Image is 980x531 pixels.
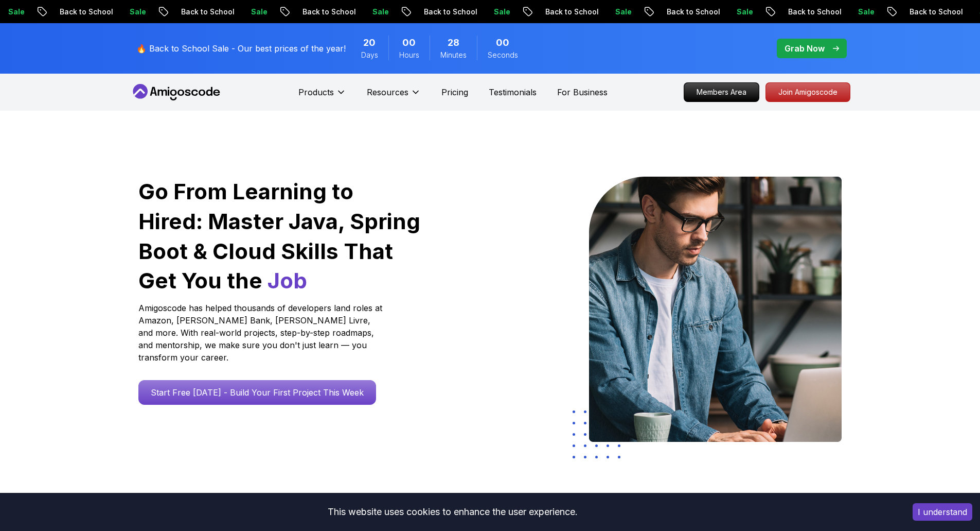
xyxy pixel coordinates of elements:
span: 0 Hours [402,36,416,50]
button: Resources [367,86,421,107]
p: Sale [834,7,867,17]
p: Sale [470,7,503,17]
p: Sale [106,7,139,17]
p: Grab Now [785,42,825,55]
p: Sale [227,7,260,17]
p: Join Amigoscode [766,83,850,101]
p: Products [298,86,334,98]
span: Minutes [440,50,467,60]
p: Back to School [36,7,106,17]
a: Testimonials [489,86,537,98]
a: Start Free [DATE] - Build Your First Project This Week [138,380,376,405]
p: Sale [349,7,382,17]
div: This website uses cookies to enhance the user experience. [8,501,897,523]
span: 20 Days [363,36,376,50]
span: Seconds [488,50,518,60]
a: Members Area [684,82,759,102]
p: Sale [592,7,625,17]
p: Amigoscode has helped thousands of developers land roles at Amazon, [PERSON_NAME] Bank, [PERSON_N... [138,302,385,364]
h1: Go From Learning to Hired: Master Java, Spring Boot & Cloud Skills That Get You the [138,177,422,296]
a: For Business [557,86,608,98]
span: Days [361,50,378,60]
p: Sale [713,7,746,17]
p: Resources [367,86,408,98]
p: Back to School [400,7,470,17]
p: Back to School [886,7,956,17]
p: Back to School [764,7,834,17]
span: 0 Seconds [496,36,509,50]
a: Join Amigoscode [765,82,850,102]
p: Back to School [522,7,592,17]
span: 28 Minutes [448,36,459,50]
button: Products [298,86,346,107]
button: Accept cookies [913,503,972,521]
p: Back to School [157,7,227,17]
span: Hours [399,50,419,60]
img: hero [589,177,842,442]
p: Members Area [684,83,759,101]
span: Job [268,267,307,294]
p: Back to School [643,7,713,17]
a: Pricing [441,86,468,98]
p: 🔥 Back to School Sale - Our best prices of the year! [136,42,346,55]
p: Back to School [279,7,349,17]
